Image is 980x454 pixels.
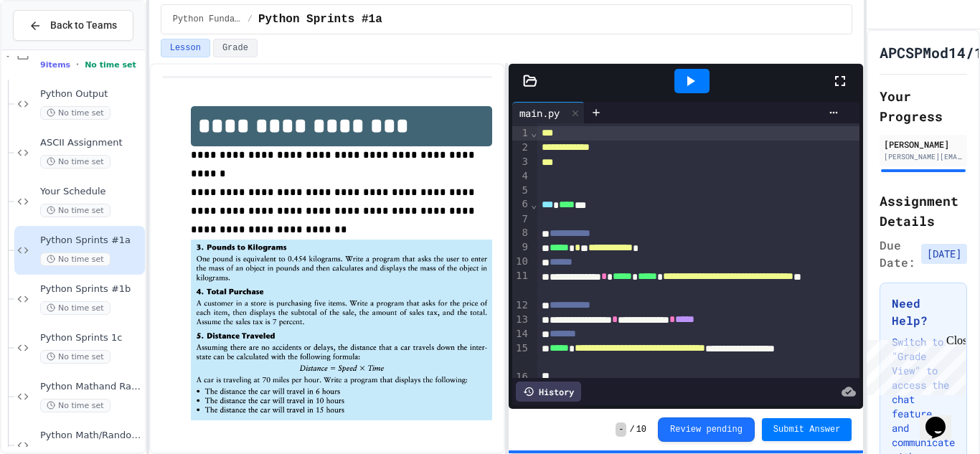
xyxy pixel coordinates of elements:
span: No time set [40,106,110,120]
div: 6 [512,197,530,212]
div: [PERSON_NAME] [884,138,963,151]
span: Python Sprints 1c [40,332,142,344]
div: 4 [512,169,530,184]
div: 2 [512,141,530,155]
span: Python Sprints #1a [40,235,142,247]
div: 12 [512,298,530,313]
button: Review pending [658,417,755,442]
span: No time set [40,155,110,169]
div: 1 [512,126,530,141]
div: 10 [512,255,530,269]
button: Grade [213,39,258,57]
button: Submit Answer [762,418,852,441]
span: No time set [40,252,110,266]
div: 9 [512,240,530,255]
span: Python Mathand Random Module 2A [40,381,142,393]
span: Python Sprints #1a [258,11,382,28]
div: 3 [512,155,530,169]
div: 16 [512,370,530,384]
span: Submit Answer [773,424,841,435]
div: main.py [512,105,567,120]
div: 5 [512,184,530,198]
span: Python Output [40,88,142,100]
span: ASCII Assignment [40,137,142,149]
div: 14 [512,327,530,341]
span: 10 [636,424,646,435]
button: Lesson [161,39,210,57]
span: 9 items [40,60,70,70]
button: Back to Teams [13,10,133,41]
h3: Need Help? [892,295,955,329]
div: Chat with us now!Close [6,6,99,91]
span: No time set [85,60,136,70]
span: • [76,59,79,70]
div: 7 [512,212,530,227]
span: Python Fundamental Labs [173,14,242,25]
iframe: chat widget [861,334,966,395]
span: Python Math/Random Modules 2B: [40,430,142,442]
div: History [516,382,581,402]
span: No time set [40,301,110,315]
span: Due Date: [880,237,915,271]
div: main.py [512,102,585,123]
span: Your Schedule [40,186,142,198]
h2: Assignment Details [880,191,967,231]
div: 15 [512,341,530,370]
div: 8 [512,226,530,240]
span: / [629,424,634,435]
span: No time set [40,350,110,364]
span: No time set [40,204,110,217]
iframe: chat widget [920,397,966,440]
span: Fold line [530,199,537,210]
span: Fold line [530,127,537,138]
span: / [248,14,253,25]
span: Python Sprints #1b [40,283,142,295]
h2: Your Progress [880,86,967,126]
span: No time set [40,399,110,412]
div: 13 [512,313,530,327]
span: Back to Teams [50,18,117,33]
div: 11 [512,269,530,298]
div: [PERSON_NAME][EMAIL_ADDRESS][DOMAIN_NAME] [884,151,963,162]
span: [DATE] [921,244,967,264]
span: - [616,422,626,437]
